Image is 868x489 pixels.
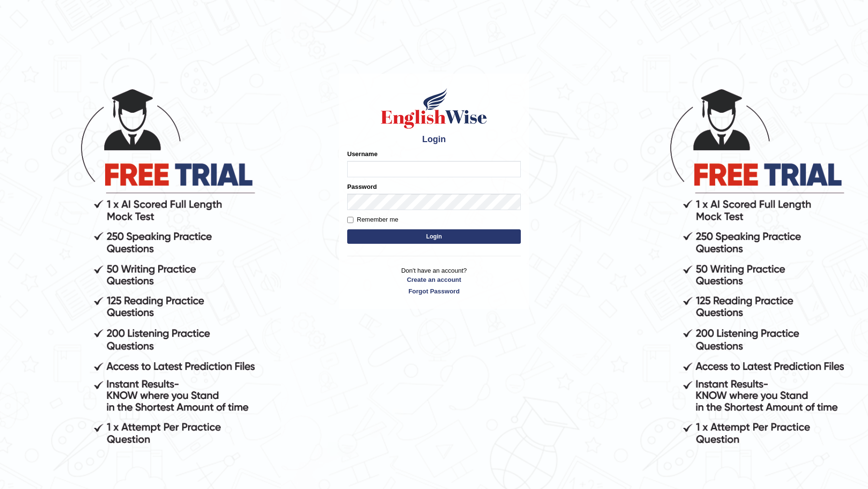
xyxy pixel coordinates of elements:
[347,217,353,223] input: Remember me
[347,275,521,284] a: Create an account
[347,215,398,225] label: Remember me
[347,135,521,145] h4: Login
[347,182,377,191] label: Password
[347,266,521,296] p: Don't have an account?
[347,287,521,296] a: Forgot Password
[347,229,521,244] button: Login
[379,87,489,130] img: Logo of English Wise sign in for intelligent practice with AI
[347,149,378,159] label: Username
